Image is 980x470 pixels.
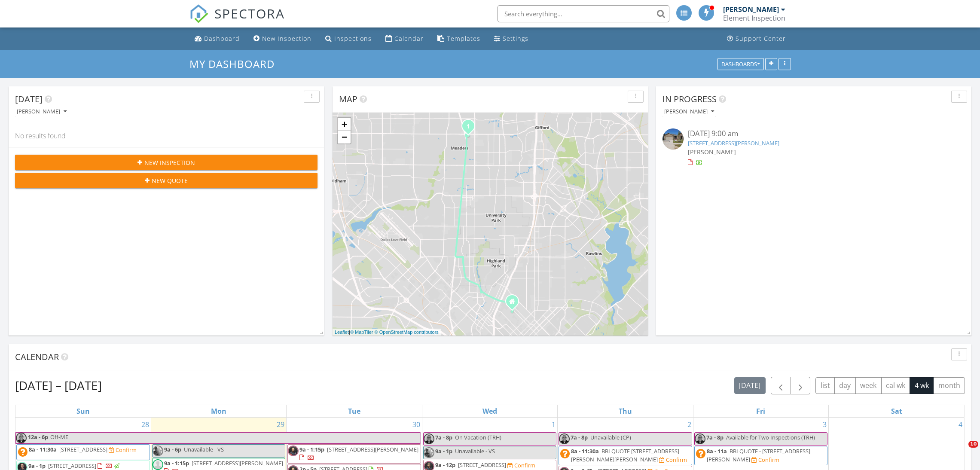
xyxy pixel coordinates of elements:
span: SPECTORA [214,4,285,22]
img: The Best Home Inspection Software - Spectora [189,4,208,23]
a: Support Center [724,31,789,47]
a: Confirm [109,446,137,454]
div: [PERSON_NAME] [723,5,779,14]
a: 9a - 1p [STREET_ADDRESS] [28,462,121,470]
a: 8a - 11a BBI QUOTE - [STREET_ADDRESS][PERSON_NAME] Confirm [694,446,827,465]
span: Calendar [15,351,59,363]
span: Off-ME [50,433,68,441]
a: Monday [209,405,228,417]
div: 4802 Capitol Ave, Dallas TX 75204 [512,301,517,306]
a: Go to October 3, 2025 [821,418,828,431]
div: [PERSON_NAME] [17,109,67,115]
span: 7a - 8p [435,433,452,441]
span: 9a - 1p [28,462,46,470]
div: [DATE] 9:00 am [688,128,940,139]
a: Thursday [617,405,634,417]
a: 9a - 1:15p [STREET_ADDRESS][PERSON_NAME] [287,444,421,464]
span: 8a - 11:30a [29,446,57,453]
a: Zoom in [338,118,351,131]
i: 1 [467,124,470,130]
a: Settings [491,31,532,47]
a: Inspections [322,31,375,47]
button: cal wk [881,377,910,394]
div: Inspections [334,34,372,43]
a: Go to October 1, 2025 [550,418,557,431]
button: day [834,377,856,394]
a: Go to September 29, 2025 [275,418,286,431]
img: thomas_head_shot.jpeg [16,433,27,443]
a: New Inspection [250,31,315,47]
span: [DATE] [15,93,43,105]
a: Confirm [659,456,687,464]
span: BBI QUOTE - [STREET_ADDRESS][PERSON_NAME] [707,447,810,463]
img: thomas_head_shot.jpeg [559,433,570,444]
span: 9a - 12p [435,461,455,469]
button: week [855,377,882,394]
div: Confirm [116,446,137,453]
button: 4 wk [910,377,934,394]
a: 9a - 12p [STREET_ADDRESS] [435,461,507,469]
div: | [333,329,441,336]
div: Dashboards [721,61,760,67]
a: Saturday [889,405,904,417]
a: 8a - 11:30a BBI QUOTE [STREET_ADDRESS][PERSON_NAME][PERSON_NAME] Confirm [559,446,692,465]
a: My Dashboard [189,57,282,71]
a: Go to October 4, 2025 [957,418,964,431]
a: Zoom out [338,131,351,143]
div: [PERSON_NAME] [664,109,714,115]
a: Sunday [75,405,92,417]
h2: [DATE] – [DATE] [15,377,102,394]
div: Calendar [394,34,424,43]
span: [STREET_ADDRESS] [458,461,506,469]
span: 9a - 1p [435,447,452,455]
span: New Quote [152,176,188,185]
div: Confirm [666,456,687,463]
div: Confirm [514,462,535,469]
button: Dashboards [717,58,764,70]
div: Dashboard [204,34,240,43]
span: Unavailable - VS [184,446,224,453]
div: Element Inspection [723,14,785,22]
span: [STREET_ADDRESS] [59,446,107,453]
a: Dashboard [191,31,243,47]
span: [STREET_ADDRESS][PERSON_NAME] [192,459,283,467]
input: Search everything... [498,5,669,22]
span: 8a - 11a [707,447,727,455]
div: Confirm [758,456,779,463]
a: Confirm [507,461,535,470]
img: iphone_pictures_193.png [424,447,434,458]
span: On Vacation (TRH) [455,433,501,441]
span: [STREET_ADDRESS] [48,462,96,470]
span: 7a - 8p [571,433,588,441]
a: Friday [754,405,767,417]
button: [PERSON_NAME] [15,106,68,118]
a: 9a - 1:15p [STREET_ADDRESS][PERSON_NAME] [299,446,418,461]
iframe: Intercom live chat [951,441,971,461]
a: Leaflet [335,330,349,335]
span: 12a - 6p [27,433,49,443]
a: Go to October 2, 2025 [686,418,693,431]
a: Tuesday [346,405,362,417]
a: [STREET_ADDRESS][PERSON_NAME] [688,139,779,147]
button: month [933,377,965,394]
img: default-user-f0147aede5fd5fa78ca7ade42f37bd4542148d508eef1c3d3ea960f66861d68b.jpg [153,459,163,470]
img: iphone_pictures_193.png [153,446,163,456]
div: No results found [9,124,324,147]
a: Go to September 30, 2025 [411,418,422,431]
span: In Progress [662,93,717,105]
span: 8a - 11:30a [571,447,599,455]
span: BBI QUOTE [STREET_ADDRESS][PERSON_NAME][PERSON_NAME] [571,447,679,463]
span: [PERSON_NAME] [688,148,736,156]
span: New Inspection [144,158,195,167]
span: [STREET_ADDRESS][PERSON_NAME] [327,446,418,453]
a: Confirm [751,456,779,464]
img: 9496575%2Fcover_photos%2F9sU80ieghhMShVnL9ggd%2Fsmall.jpg [662,128,684,150]
a: Wednesday [481,405,499,417]
span: 10 [968,441,978,448]
span: 9a - 6p [164,446,181,453]
button: New Inspection [15,155,318,170]
span: Unavailable (CP) [590,433,631,441]
a: 8a - 11:30a [STREET_ADDRESS] [29,446,109,453]
a: © OpenStreetMap contributors [375,330,439,335]
a: Calendar [382,31,427,47]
